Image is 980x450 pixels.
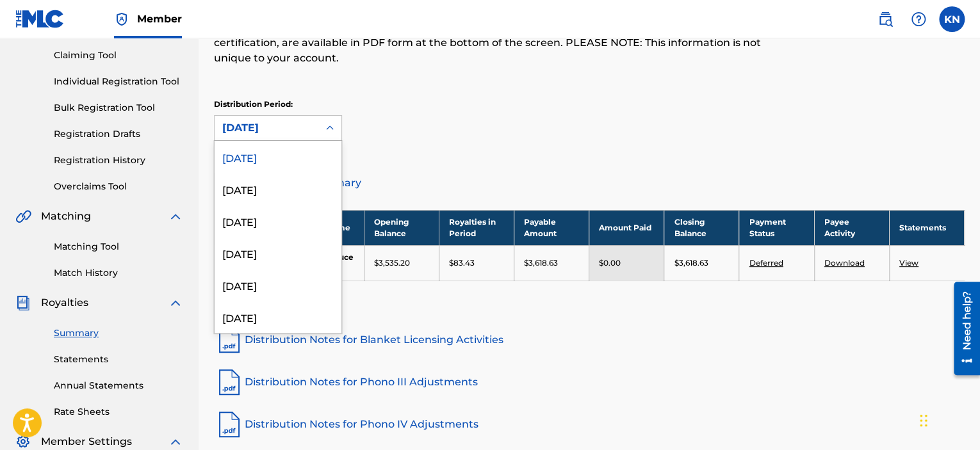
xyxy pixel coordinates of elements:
img: Top Rightsholder [114,12,129,27]
div: [DATE] [222,120,311,136]
div: [DATE] [215,205,341,237]
img: pdf [214,409,245,440]
div: Help [906,6,931,32]
iframe: Resource Center [944,277,980,380]
a: Statements [54,353,183,366]
a: Bulk Registration Tool [54,101,183,115]
th: Royalties in Period [439,210,514,245]
a: Individual Registration Tool [54,75,183,88]
th: Amount Paid [589,210,664,245]
img: MLC Logo [15,10,65,28]
div: User Menu [939,6,965,32]
a: Distribution Notes for Phono III Adjustments [214,367,965,398]
p: $3,618.63 [674,257,708,269]
div: [DATE] [215,269,341,301]
a: Registration History [54,154,183,167]
a: Public Search [872,6,898,32]
a: Claiming Tool [54,49,183,62]
img: Royalties [15,295,31,310]
th: Payment Status [739,210,814,245]
div: [DATE] [215,173,341,205]
p: Notes on blanket licensing activities and dates for historical unmatched royalties, as well as th... [214,20,792,66]
a: Annual Statements [54,379,183,392]
img: Matching [15,209,31,224]
img: pdf [214,367,245,398]
iframe: Chat Widget [916,389,980,450]
a: Download [824,258,865,268]
div: [DATE] [215,141,341,173]
th: Payee Activity [814,210,889,245]
span: Royalties [41,295,88,310]
p: Distribution Period: [214,99,342,110]
div: [DATE] [215,237,341,269]
a: Matching Tool [54,240,183,253]
div: [DATE] [215,301,341,333]
span: Member Settings [41,434,132,449]
a: Distribution Summary [214,168,965,198]
img: help [911,12,926,27]
img: expand [168,434,183,449]
th: Statements [889,210,964,245]
div: Slepen [920,401,927,440]
a: View [899,258,919,268]
th: Opening Balance [364,210,439,245]
img: pdf [214,325,245,355]
a: Overclaims Tool [54,180,183,193]
a: Match History [54,266,183,280]
a: Distribution Notes for Blanket Licensing Activities [214,325,965,355]
img: Member Settings [15,434,31,449]
th: Closing Balance [664,210,739,245]
img: search [878,12,893,27]
a: Rate Sheets [54,405,183,419]
p: $3,618.63 [524,257,558,269]
img: expand [168,209,183,224]
span: Member [137,12,182,26]
a: Distribution Notes for Phono IV Adjustments [214,409,965,440]
th: Payable Amount [514,210,589,245]
a: Registration Drafts [54,127,183,141]
span: Matching [41,209,91,224]
p: $83.43 [449,257,475,269]
div: Chatwidget [916,389,980,450]
a: Summary [54,326,183,340]
img: expand [168,295,183,310]
p: $3,535.20 [374,257,410,269]
p: $0.00 [599,257,621,269]
a: Deferred [749,258,783,268]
